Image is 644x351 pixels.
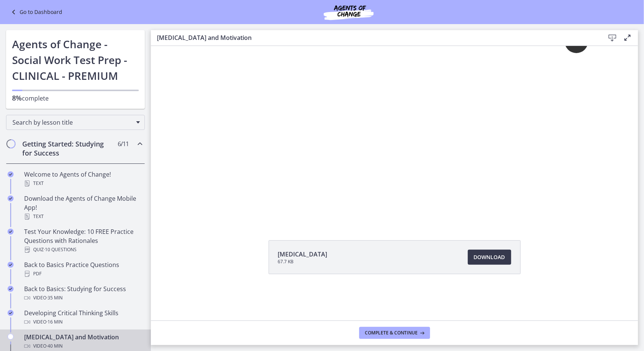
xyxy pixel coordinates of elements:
span: · 10 Questions [44,245,77,254]
span: · 40 min [46,342,63,351]
span: 6 / 11 [118,139,129,148]
div: Developing Critical Thinking Skills [24,308,142,327]
img: Agents of Change [303,3,394,21]
span: · 16 min [46,317,63,327]
div: Back to Basics Practice Questions [24,260,142,278]
div: Video [24,317,142,327]
p: complete [12,93,139,103]
div: PDF [24,269,142,278]
h1: Agents of Change - Social Work Test Prep - CLINICAL - PREMIUM [12,36,139,84]
div: Text [24,179,142,188]
span: 8% [12,93,22,102]
i: Completed [8,195,14,201]
div: Welcome to Agents of Change! [24,170,142,188]
div: Quiz [24,245,142,254]
span: 67.7 KB [278,259,327,265]
span: [MEDICAL_DATA] [278,250,327,259]
a: Go to Dashboard [9,8,62,17]
h3: [MEDICAL_DATA] and Motivation [157,33,593,42]
div: Video [24,293,142,302]
span: Search by lesson title [12,118,132,127]
div: Download the Agents of Change Mobile App! [24,194,142,221]
button: Complete & continue [359,327,430,339]
i: Completed [8,262,14,268]
div: Back to Basics: Studying for Success [24,284,142,302]
i: Completed [8,171,14,177]
div: Test Your Knowledge: 10 FREE Practice Questions with Rationales [24,227,142,254]
span: Download [474,253,505,262]
i: Completed [8,229,14,235]
iframe: Video Lesson [151,46,638,223]
a: Download [468,250,511,265]
span: Complete & continue [365,330,418,336]
div: Text [24,212,142,221]
div: Search by lesson title [6,115,145,130]
div: Video [24,342,142,351]
i: Completed [8,286,14,292]
h2: Getting Started: Studying for Success [22,139,114,157]
span: · 35 min [46,293,63,302]
div: [MEDICAL_DATA] and Motivation [24,333,142,351]
i: Completed [8,310,14,316]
